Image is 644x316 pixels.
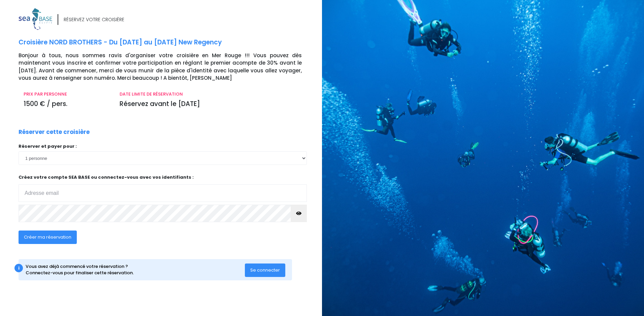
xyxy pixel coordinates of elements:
p: 1500 € / pers. [24,99,109,109]
p: Bonjour à tous, nous sommes ravis d'organiser votre croisière en Mer Rouge !!! Vous pouvez dès ma... [19,52,317,82]
span: Créer ma réservation [24,234,71,240]
p: DATE LIMITE DE RÉSERVATION [120,91,302,98]
a: Se connecter [245,267,285,273]
p: Créez votre compte SEA BASE ou connectez-vous avec vos identifiants : [19,174,307,202]
div: RÉSERVEZ VOTRE CROISIÈRE [64,16,124,23]
span: Se connecter [250,267,280,273]
div: Vous avez déjà commencé votre réservation ? Connectez-vous pour finaliser cette réservation. [26,263,245,276]
p: Réserver cette croisière [19,128,90,137]
input: Adresse email [19,184,307,202]
p: PRIX PAR PERSONNE [24,91,109,98]
p: Croisière NORD BROTHERS - Du [DATE] au [DATE] New Regency [19,38,317,47]
p: Réserver et payer pour : [19,143,307,150]
button: Créer ma réservation [19,231,77,244]
p: Réservez avant le [DATE] [120,99,302,109]
div: i [14,264,23,272]
img: logo_color1.png [19,8,52,30]
button: Se connecter [245,264,285,277]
